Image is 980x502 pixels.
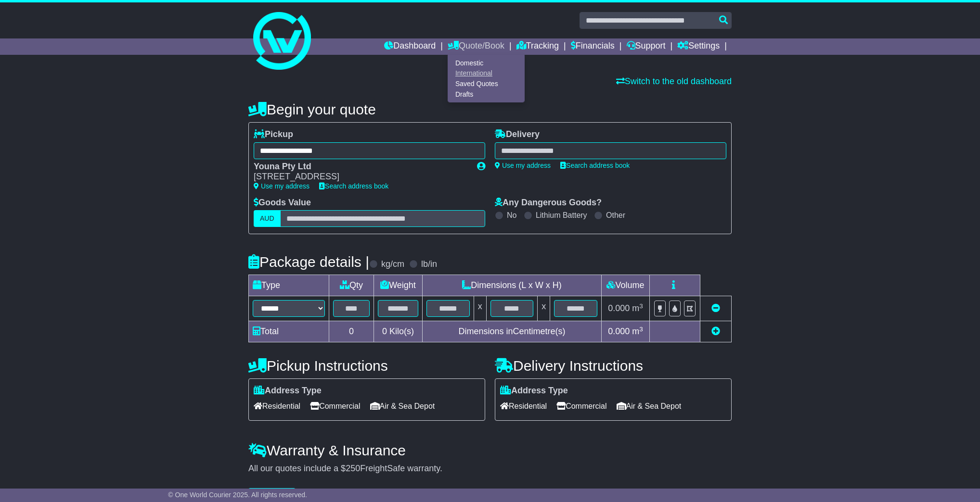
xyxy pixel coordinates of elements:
[495,129,540,140] label: Delivery
[382,326,387,336] span: 0
[248,358,485,374] h4: Pickup Instructions
[639,302,643,310] sup: 3
[608,326,630,336] span: 0.000
[536,211,587,220] label: Lithium Battery
[421,259,437,270] label: lb/in
[248,101,732,117] h4: Begin your quote
[422,321,601,342] td: Dimensions in Centimetre(s)
[711,326,720,336] a: Add new item
[500,399,547,414] span: Residential
[254,129,293,140] label: Pickup
[319,182,388,190] a: Search address book
[254,172,467,182] div: [STREET_ADDRESS]
[168,491,307,499] span: © One World Courier 2025. All rights reserved.
[507,211,516,220] label: No
[495,162,551,169] a: Use my address
[329,275,374,296] td: Qty
[248,442,732,458] h4: Warranty & Insurance
[374,321,423,342] td: Kilo(s)
[632,326,643,336] span: m
[384,38,436,55] a: Dashboard
[381,259,404,270] label: kg/cm
[254,198,311,208] label: Goods Value
[448,68,524,79] a: International
[346,464,360,473] span: 250
[248,254,369,270] h4: Package details |
[448,38,504,55] a: Quote/Book
[448,89,524,100] a: Drafts
[617,399,682,414] span: Air & Sea Depot
[310,399,360,414] span: Commercial
[495,198,602,208] label: Any Dangerous Goods?
[516,38,559,55] a: Tracking
[711,303,720,313] a: Remove this item
[254,210,281,227] label: AUD
[248,464,732,474] div: All our quotes include a $ FreightSafe warranty.
[500,386,568,396] label: Address Type
[601,275,649,296] td: Volume
[632,303,643,313] span: m
[639,326,643,333] sup: 3
[677,38,720,55] a: Settings
[448,79,524,89] a: Saved Quotes
[448,55,525,102] div: Quote/Book
[254,399,300,414] span: Residential
[448,58,524,68] a: Domestic
[474,296,486,321] td: x
[254,182,309,190] a: Use my address
[422,275,601,296] td: Dimensions (L x W x H)
[571,38,615,55] a: Financials
[249,321,329,342] td: Total
[249,275,329,296] td: Type
[627,38,666,55] a: Support
[254,386,322,396] label: Address Type
[606,211,625,220] label: Other
[495,358,732,374] h4: Delivery Instructions
[556,399,606,414] span: Commercial
[608,303,630,313] span: 0.000
[370,399,435,414] span: Air & Sea Depot
[538,296,550,321] td: x
[254,162,467,172] div: Youna Pty Ltd
[616,76,732,86] a: Switch to the old dashboard
[374,275,423,296] td: Weight
[560,162,630,169] a: Search address book
[329,321,374,342] td: 0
